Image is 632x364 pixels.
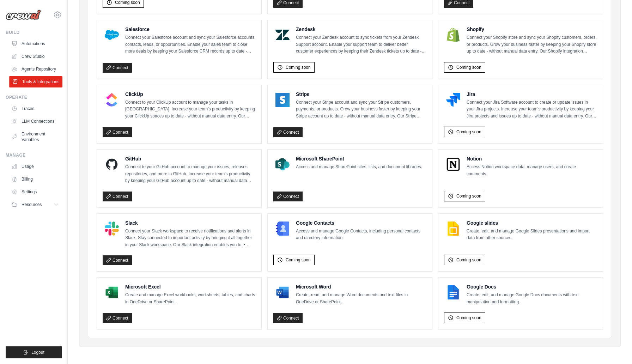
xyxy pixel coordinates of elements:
h4: Zendesk [296,26,426,33]
h4: Stripe [296,91,426,98]
span: Coming soon [286,65,311,70]
p: Access and manage SharePoint sites, lists, and document libraries. [296,164,422,171]
p: Connect your Shopify store and sync your Shopify customers, orders, or products. Grow your busine... [467,34,597,55]
img: Stripe Logo [275,93,290,107]
img: Notion Logo [446,157,460,171]
h4: Shopify [467,26,597,33]
p: Connect to your GitHub account to manage your issues, releases, repositories, and more in GitHub.... [125,164,256,184]
img: Zendesk Logo [275,28,290,42]
a: Tools & Integrations [9,76,62,87]
p: Access and manage Google Contacts, including personal contacts and directory information. [296,228,426,242]
button: Resources [8,199,62,210]
div: Build [6,30,62,35]
p: Create, edit, and manage Google Slides presentations and import data from other sources. [467,228,597,242]
h4: Salesforce [125,26,256,33]
p: Create and manage Excel workbooks, worksheets, tables, and charts in OneDrive or SharePoint. [125,292,256,305]
p: Connect your Slack workspace to receive notifications and alerts in Slack. Stay connected to impo... [125,228,256,249]
span: Coming soon [456,315,481,321]
a: Connect [103,192,132,201]
a: Connect [273,192,303,201]
img: Slack Logo [105,222,119,236]
a: Connect [103,313,132,323]
h4: Slack [125,219,256,226]
h4: Google Docs [467,283,597,290]
a: Automations [8,38,62,49]
p: Create, edit, and manage Google Docs documents with text manipulation and formatting. [467,292,597,305]
h4: Microsoft Excel [125,283,256,290]
h4: Notion [467,155,597,162]
span: Coming soon [286,257,311,263]
a: Settings [8,186,62,198]
a: Connect [273,313,303,323]
a: Connect [103,63,132,73]
h4: ClickUp [125,91,256,98]
img: ClickUp Logo [105,93,119,107]
h4: Google Contacts [296,219,426,226]
img: Shopify Logo [446,28,460,42]
a: Agents Repository [8,63,62,75]
a: Crew Studio [8,51,62,62]
img: Salesforce Logo [105,28,119,42]
a: Connect [103,255,132,265]
a: LLM Connections [8,116,62,127]
img: Logo [6,10,41,20]
a: Environment Variables [8,128,62,145]
a: Connect [273,127,303,137]
img: Microsoft Excel Logo [105,285,119,299]
p: Connect to your ClickUp account to manage your tasks in [GEOGRAPHIC_DATA]. Increase your team’s p... [125,99,256,120]
button: Logout [6,346,62,358]
span: Coming soon [456,257,481,263]
a: Traces [8,103,62,114]
span: Resources [22,202,42,207]
h4: GitHub [125,155,256,162]
h4: Google slides [467,219,597,226]
a: Connect [103,127,132,137]
span: Coming soon [456,193,481,199]
span: Logout [31,350,44,355]
p: Access Notion workspace data, manage users, and create comments. [467,164,597,177]
img: Jira Logo [446,93,460,107]
p: Connect your Jira Software account to create or update issues in your Jira projects. Increase you... [467,99,597,120]
p: Create, read, and manage Word documents and text files in OneDrive or SharePoint. [296,292,426,305]
img: GitHub Logo [105,157,119,171]
h4: Microsoft Word [296,283,426,290]
div: Operate [6,95,62,100]
img: Google Contacts Logo [275,222,290,236]
img: Google slides Logo [446,222,460,236]
span: Coming soon [456,65,481,70]
p: Connect your Zendesk account to sync tickets from your Zendesk Support account. Enable your suppo... [296,34,426,55]
p: Connect your Stripe account and sync your Stripe customers, payments, or products. Grow your busi... [296,99,426,120]
h4: Microsoft SharePoint [296,155,422,162]
img: Microsoft SharePoint Logo [275,157,290,171]
h4: Jira [467,91,597,98]
p: Connect your Salesforce account and sync your Salesforce accounts, contacts, leads, or opportunit... [125,34,256,55]
img: Google Docs Logo [446,285,460,299]
a: Billing [8,174,62,185]
span: Coming soon [456,129,481,135]
img: Microsoft Word Logo [275,285,290,299]
a: Usage [8,161,62,172]
div: Manage [6,152,62,158]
